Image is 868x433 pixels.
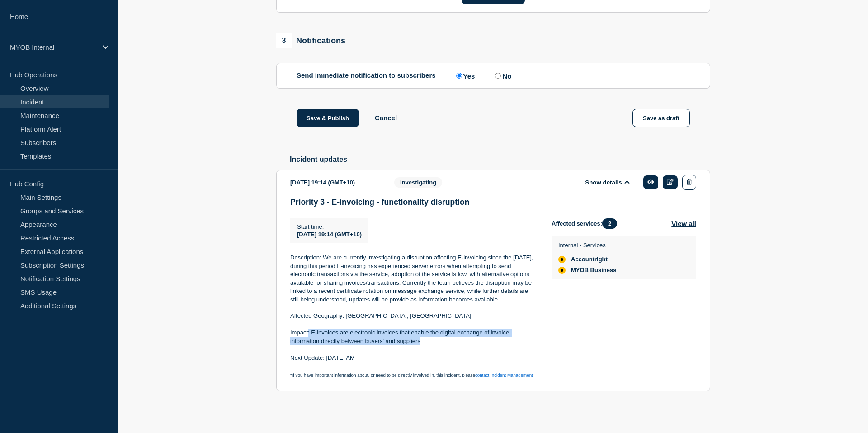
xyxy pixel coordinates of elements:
[552,218,622,229] span: Affected services:
[495,73,501,79] input: No
[558,267,566,274] div: affected
[290,354,537,362] p: Next Update: [DATE] AM
[602,218,617,229] span: 2
[276,33,292,48] span: 3
[475,372,533,377] a: contact Incident Management
[558,242,616,249] p: Internal - Services
[533,372,534,377] span: "
[297,223,362,230] p: Start time :
[456,73,462,79] input: Yes
[297,71,436,80] p: Send immediate notification to subscribers
[375,114,397,122] button: Cancel
[297,109,359,127] button: Save & Publish
[671,218,696,229] button: View all
[571,256,608,263] span: Accountright
[290,312,537,320] p: Affected Geography: [GEOGRAPHIC_DATA], [GEOGRAPHIC_DATA]
[290,329,537,345] p: Impact: E-invoices are electronic invoices that enable the digital exchange of invoice informatio...
[558,256,566,263] div: affected
[297,231,362,238] span: [DATE] 19:14 (GMT+10)
[297,71,690,80] div: Send immediate notification to subscribers
[290,198,696,207] h3: Priority 3 - E-invoicing - functionality disruption
[632,109,690,127] button: Save as draft
[493,71,511,80] label: No
[290,155,710,164] h2: Incident updates
[290,372,475,377] span: "If you have important information about, or need to be directly involved in, this incident, please
[290,254,537,304] p: Description: We are currently investigating a disruption affecting E-invoicing since the [DATE], ...
[290,175,381,190] div: [DATE] 19:14 (GMT+10)
[571,267,616,274] span: MYOB Business
[454,71,475,80] label: Yes
[394,177,442,188] span: Investigating
[10,43,97,51] p: MYOB Internal
[276,33,345,48] div: Notifications
[582,179,632,186] button: Show details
